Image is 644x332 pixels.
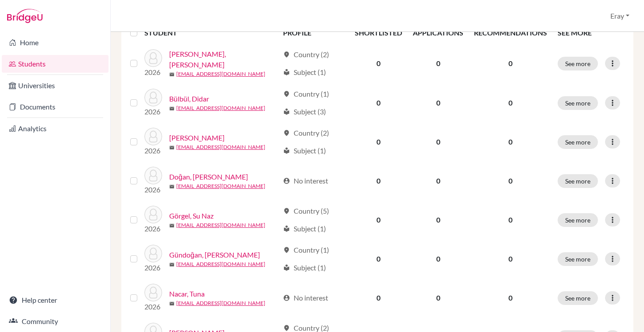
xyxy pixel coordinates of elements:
[144,145,162,156] p: 2026
[169,301,175,306] span: mail
[407,122,469,161] td: 0
[474,137,547,147] p: 0
[2,291,109,309] a: Help center
[283,324,290,332] span: location_on
[558,96,598,110] button: See more
[349,83,407,122] td: 0
[349,239,407,278] td: 0
[176,260,265,268] a: [EMAIL_ADDRESS][DOMAIN_NAME]
[7,9,43,23] img: Bridge-U
[558,174,598,188] button: See more
[283,262,326,273] div: Subject (1)
[283,264,290,271] span: local_library
[407,161,469,200] td: 0
[169,223,175,228] span: mail
[349,200,407,239] td: 0
[144,167,162,184] img: Doğan, Mahmut Kaan
[144,49,162,67] img: Alpman, Kaan Alp
[283,176,328,186] div: No interest
[2,77,109,94] a: Universities
[558,252,598,266] button: See more
[283,207,290,215] span: location_on
[283,129,290,137] span: location_on
[606,8,633,24] button: Eray
[407,22,469,43] th: APPLICATIONS
[283,177,290,184] span: account_circle
[144,106,162,117] p: 2026
[144,284,162,301] img: Nacar, Tuna
[558,135,598,149] button: See more
[474,176,547,186] p: 0
[283,294,290,301] span: account_circle
[474,215,547,225] p: 0
[407,83,469,122] td: 0
[349,278,407,317] td: 0
[176,182,265,190] a: [EMAIL_ADDRESS][DOMAIN_NAME]
[552,22,630,43] th: SEE MORE
[407,200,469,239] td: 0
[144,184,162,195] p: 2026
[169,106,175,111] span: mail
[283,90,290,98] span: location_on
[144,206,162,223] img: Görgel, Su Naz
[283,147,290,154] span: local_library
[283,223,326,234] div: Subject (1)
[283,246,290,254] span: location_on
[474,293,547,303] p: 0
[283,128,329,138] div: Country (2)
[283,225,290,232] span: local_library
[2,34,109,51] a: Home
[558,291,598,305] button: See more
[474,254,547,264] p: 0
[407,43,469,83] td: 0
[283,293,328,303] div: No interest
[349,122,407,161] td: 0
[2,120,109,137] a: Analytics
[283,67,326,78] div: Subject (1)
[283,106,326,117] div: Subject (3)
[169,211,213,221] a: Görgel, Su Naz
[558,213,598,227] button: See more
[469,22,552,43] th: RECOMMENDATIONS
[349,161,407,200] td: 0
[144,89,162,106] img: Bülbül, Didar
[558,57,598,70] button: See more
[144,22,278,43] th: STUDENT
[283,108,290,115] span: local_library
[144,128,162,145] img: Çınar, Nil
[169,172,248,182] a: Doğan, [PERSON_NAME]
[169,289,205,299] a: Nacar, Tuna
[2,98,109,116] a: Documents
[169,250,260,260] a: Gündoğan, [PERSON_NAME]
[176,70,265,78] a: [EMAIL_ADDRESS][DOMAIN_NAME]
[144,245,162,262] img: Gündoğan, Özde Cemre
[176,299,265,307] a: [EMAIL_ADDRESS][DOMAIN_NAME]
[474,58,547,69] p: 0
[169,184,175,189] span: mail
[169,49,279,70] a: [PERSON_NAME], [PERSON_NAME]
[407,239,469,278] td: 0
[169,72,175,77] span: mail
[144,301,162,312] p: 2026
[283,51,290,58] span: location_on
[283,89,329,99] div: Country (1)
[176,104,265,112] a: [EMAIL_ADDRESS][DOMAIN_NAME]
[407,278,469,317] td: 0
[144,67,162,78] p: 2026
[278,22,350,43] th: PROFILE
[169,262,175,267] span: mail
[283,245,329,255] div: Country (1)
[349,22,407,43] th: SHORTLISTED
[283,145,326,156] div: Subject (1)
[144,223,162,234] p: 2026
[283,49,329,60] div: Country (2)
[169,133,225,143] a: [PERSON_NAME]
[349,43,407,83] td: 0
[176,221,265,229] a: [EMAIL_ADDRESS][DOMAIN_NAME]
[2,312,109,330] a: Community
[169,145,175,150] span: mail
[2,55,109,73] a: Students
[176,143,265,151] a: [EMAIL_ADDRESS][DOMAIN_NAME]
[474,98,547,108] p: 0
[283,69,290,76] span: local_library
